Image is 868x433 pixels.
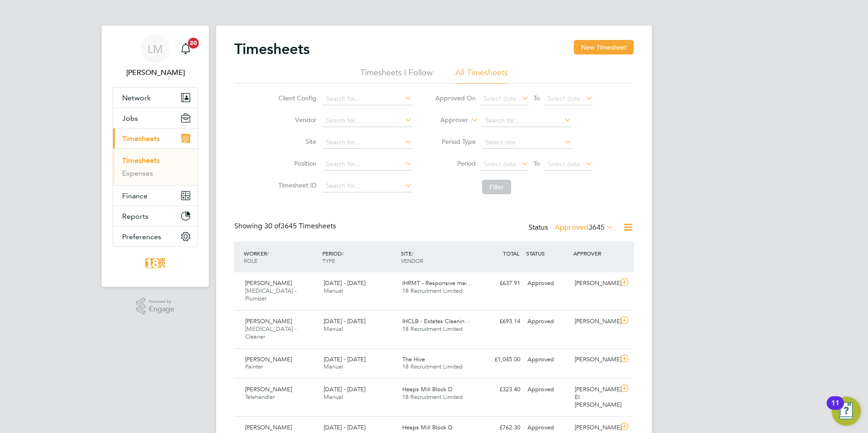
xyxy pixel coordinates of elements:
span: [MEDICAL_DATA] - Cleaner [245,325,296,340]
label: Vendor [276,116,316,124]
span: ROLE [244,257,257,264]
button: Network [113,88,197,108]
div: Approved [524,352,571,367]
span: 30 of [264,221,281,231]
input: Search for... [482,114,572,127]
span: [PERSON_NAME] [245,317,292,325]
label: Site [276,138,316,146]
div: £323.40 [477,382,524,397]
span: 18 Recruitment Limited [402,393,463,401]
span: [DATE] - [DATE] [324,355,365,363]
span: Select date [483,160,516,168]
span: / [412,250,414,257]
input: Search for... [323,180,412,192]
span: [MEDICAL_DATA] - Plumber [245,287,296,302]
span: [PERSON_NAME] [245,385,292,393]
span: Timesheets [122,134,160,143]
span: Network [122,93,151,102]
button: New Timesheet [574,40,634,54]
span: [DATE] - [DATE] [324,385,365,393]
span: Select date [547,160,580,168]
div: Timesheets [113,148,197,185]
div: STATUS [524,245,571,261]
label: Timesheet ID [276,181,316,189]
div: WORKER [242,245,320,269]
label: Position [276,159,316,167]
span: Select date [547,94,580,103]
div: SITE [399,245,477,269]
label: Approved On [435,94,476,102]
div: PERIOD [320,245,399,269]
div: Showing [234,221,338,231]
label: Period [435,159,476,167]
span: [PERSON_NAME] [245,355,292,363]
span: / [342,250,344,257]
div: Approved [524,276,571,291]
span: IHRMT - Responsive mai… [402,279,473,287]
input: Search for... [323,158,412,171]
div: £693.14 [477,314,524,329]
span: 20 [188,38,199,49]
div: £1,045.00 [477,352,524,367]
label: Client Config [276,94,316,102]
label: Approver [427,116,468,125]
span: Reports [122,212,148,221]
span: To [531,92,542,104]
div: Status [528,221,616,234]
span: Heaps Mill Block D [402,385,453,393]
span: Painter [245,363,263,370]
span: Engage [149,305,174,313]
span: / [267,250,269,257]
span: 3645 Timesheets [264,221,336,231]
button: Reports [113,206,197,226]
li: Timesheets I Follow [360,67,433,84]
div: Approved [524,314,571,329]
a: LM[PERSON_NAME] [113,34,198,78]
button: Open Resource Center, 11 new notifications [832,397,861,426]
span: [PERSON_NAME] [245,279,292,287]
a: Expenses [122,169,153,177]
span: [DATE] - [DATE] [324,423,365,431]
label: Period Type [435,138,476,146]
span: Finance [122,192,148,200]
div: [PERSON_NAME] El [PERSON_NAME] [571,382,618,413]
div: Approved [524,382,571,397]
div: 11 [831,403,839,415]
a: Go to home page [113,256,198,271]
span: Heaps Mill Block D [402,423,453,431]
button: Filter [482,180,511,194]
span: 18 Recruitment Limited [402,287,463,295]
span: Select date [483,94,516,103]
span: Manual [324,287,343,295]
span: 18 Recruitment Limited [402,363,463,370]
a: Timesheets [122,156,160,165]
img: 18rec-logo-retina.png [143,256,168,271]
span: [PERSON_NAME] [245,423,292,431]
span: To [531,157,542,169]
button: Jobs [113,108,197,128]
span: LM [148,43,163,55]
span: VENDOR [401,257,423,264]
span: Telehandler [245,393,275,401]
a: Powered byEngage [136,298,175,315]
span: Manual [324,325,343,333]
a: 20 [177,34,195,64]
h2: Timesheets [234,40,310,58]
div: [PERSON_NAME] [571,276,618,291]
span: TOTAL [503,250,519,257]
button: Preferences [113,226,197,246]
nav: Main navigation [102,25,209,287]
div: APPROVER [571,245,618,261]
span: Manual [324,393,343,401]
input: Select one [482,136,572,149]
input: Search for... [323,136,412,149]
span: 18 Recruitment Limited [402,325,463,333]
span: Powered by [149,298,174,305]
span: [DATE] - [DATE] [324,279,365,287]
span: TYPE [322,257,335,264]
span: Preferences [122,232,161,241]
span: 3645 [588,223,605,232]
div: £637.91 [477,276,524,291]
li: All Timesheets [455,67,508,84]
div: [PERSON_NAME] [571,352,618,367]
